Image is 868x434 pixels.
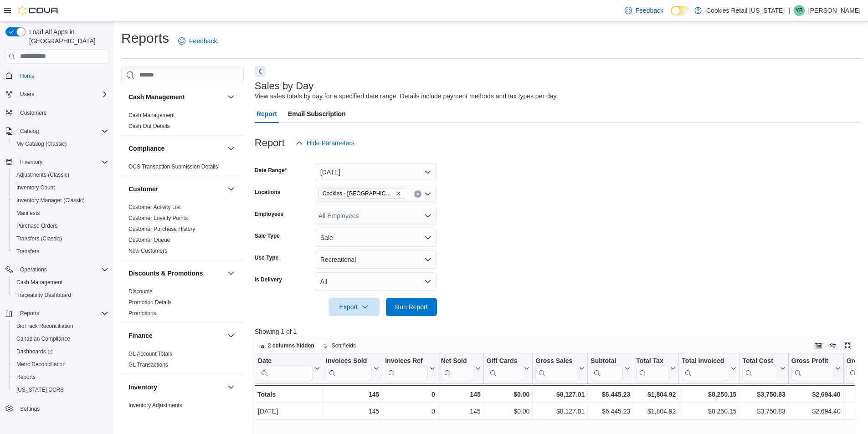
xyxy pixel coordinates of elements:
div: $2,694.40 [791,389,841,400]
span: Inventory Count [16,184,55,191]
span: Customers [20,109,46,117]
span: YB [796,5,803,16]
a: Customer Queue [128,237,170,243]
div: $6,445.23 [591,389,630,400]
span: Purchase Orders [13,220,108,231]
a: Manifests [13,208,43,219]
span: Cash Management [128,112,175,119]
span: Reports [13,372,108,383]
button: Hide Parameters [292,134,358,152]
a: Transfers [13,246,43,257]
button: Traceabilty Dashboard [9,289,112,301]
button: Customer [226,184,236,194]
span: Cash Management [13,277,108,288]
div: Invoices Sold [326,357,372,380]
span: Canadian Compliance [16,335,70,342]
button: Users [16,89,38,100]
button: BioTrack Reconciliation [9,320,112,332]
div: $1,804.92 [636,389,676,400]
div: Total Invoiced [682,357,729,365]
button: Run Report [386,298,437,316]
button: Users [2,88,112,101]
span: Cookies - [GEOGRAPHIC_DATA] [323,189,394,198]
div: Compliance [121,161,244,176]
a: Reports [13,372,39,383]
span: Adjustments (Classic) [16,171,69,179]
span: Traceabilty Dashboard [16,291,71,299]
a: Feedback [621,1,667,20]
span: Customer Queue [128,236,170,244]
div: $8,127.01 [535,406,585,417]
p: [PERSON_NAME] [808,5,861,16]
h3: Sales by Day [255,81,314,92]
div: $6,445.23 [591,406,630,417]
button: Finance [226,330,236,341]
button: [DATE] [315,163,437,181]
span: Load All Apps in [GEOGRAPHIC_DATA] [26,27,108,46]
button: Cash Management [9,276,112,289]
button: Compliance [226,143,236,154]
button: Purchase Orders [9,220,112,232]
div: Total Cost [742,357,778,365]
span: Inventory [16,157,108,168]
span: Operations [16,264,108,275]
button: Clear input [414,190,421,198]
h1: Reports [121,29,169,47]
div: Net Sold [441,357,473,380]
a: New Customers [128,248,167,254]
span: Home [16,70,108,82]
a: Customers [16,107,50,118]
div: Gross Sales [535,357,577,380]
button: Display options [827,340,838,351]
span: New Customers [128,247,167,255]
button: Inventory Manager (Classic) [9,194,112,207]
div: $3,750.83 [742,389,785,400]
span: Promotion Details [128,299,172,306]
span: Catalog [16,126,108,137]
span: Promotions [128,310,156,317]
span: Export [334,298,374,316]
button: Invoices Sold [326,357,379,380]
span: Washington CCRS [13,384,108,395]
a: BioTrack Reconciliation [13,321,77,332]
h3: Finance [128,331,153,340]
label: Employees [255,210,283,218]
div: Total Tax [636,357,668,365]
h3: Customer [128,184,158,194]
span: Transfers (Classic) [16,235,62,242]
span: Manifests [16,209,40,217]
div: Total Tax [636,357,668,380]
div: Gift Card Sales [486,357,522,380]
div: Customer [121,202,244,260]
div: Totals [257,389,320,400]
button: Sale [315,229,437,247]
span: Report [257,105,277,123]
a: Transfers (Classic) [13,233,66,244]
span: Traceabilty Dashboard [13,290,108,301]
div: $0.00 [487,406,530,417]
span: Customer Activity List [128,204,181,211]
a: Canadian Compliance [13,333,74,344]
span: Catalog [20,128,39,135]
div: Date [258,357,313,380]
button: Settings [2,402,112,415]
span: Cash Out Details [128,123,170,130]
button: 2 columns hidden [255,340,318,351]
a: Dashboards [13,346,56,357]
div: Discounts & Promotions [121,286,244,322]
span: Transfers [16,248,39,255]
span: Reports [16,308,108,319]
span: Canadian Compliance [13,333,108,344]
a: OCS Transaction Submission Details [128,163,218,170]
a: Home [16,71,38,82]
span: Transfers (Classic) [13,233,108,244]
span: Transfers [13,246,108,257]
div: Total Cost [742,357,778,380]
a: My Catalog (Classic) [13,138,71,149]
div: 145 [441,406,481,417]
h3: Inventory [128,383,157,392]
button: Remove Cookies - Commerce City from selection in this group [395,191,401,196]
a: Dashboards [9,345,112,358]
